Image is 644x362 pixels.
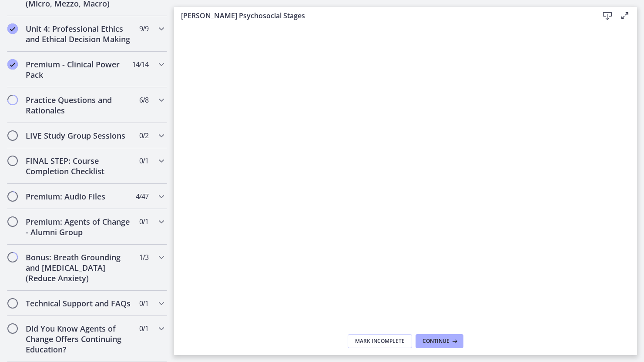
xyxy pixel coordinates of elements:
span: 0 / 2 [139,130,148,141]
button: Continue [416,334,463,348]
h2: Premium: Agents of Change - Alumni Group [26,216,132,237]
i: Completed [7,59,18,70]
span: 1 / 3 [139,252,148,262]
span: 0 / 1 [139,298,148,309]
h2: Premium: Audio Files [26,191,132,202]
i: Completed [7,23,18,34]
h2: Unit 4: Professional Ethics and Ethical Decision Making [26,23,132,44]
span: Mark Incomplete [355,338,405,345]
span: Continue [423,338,449,345]
span: 4 / 47 [136,191,148,202]
h2: Technical Support and FAQs [26,298,132,309]
span: 0 / 1 [139,216,148,227]
span: 0 / 1 [139,156,148,166]
h2: Did You Know Agents of Change Offers Continuing Education? [26,323,132,355]
button: Mark Incomplete [348,334,412,348]
span: 6 / 8 [139,95,148,105]
h3: [PERSON_NAME] Psychosocial Stages [181,10,585,21]
span: 14 / 14 [132,59,148,70]
span: 0 / 1 [139,323,148,334]
h2: FINAL STEP: Course Completion Checklist [26,156,132,176]
h2: Bonus: Breath Grounding and [MEDICAL_DATA] (Reduce Anxiety) [26,252,132,283]
h2: LIVE Study Group Sessions [26,130,132,141]
h2: Premium - Clinical Power Pack [26,59,132,80]
h2: Practice Questions and Rationales [26,95,132,116]
span: 9 / 9 [139,23,148,34]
